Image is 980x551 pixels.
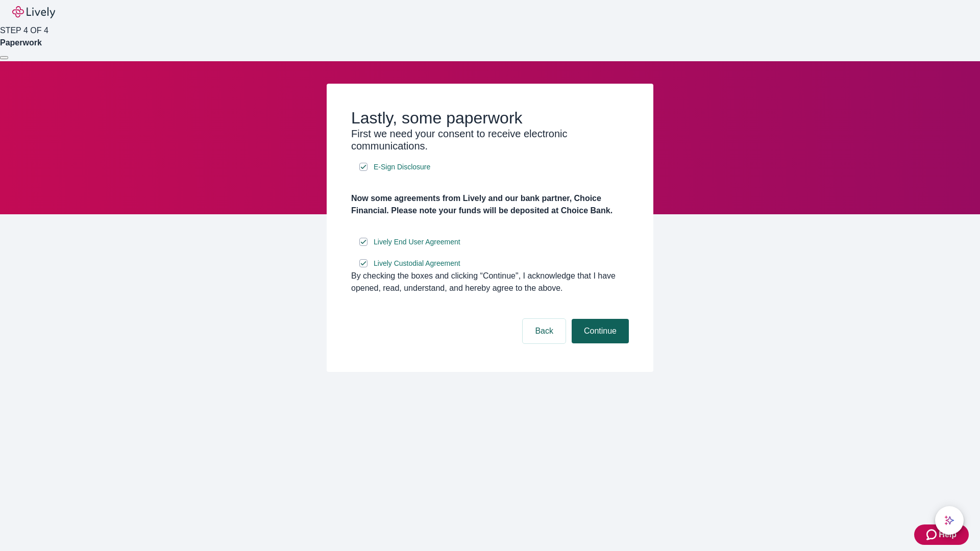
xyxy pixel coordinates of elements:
[374,162,430,172] span: E-Sign Disclosure
[12,6,55,18] img: Lively
[374,258,460,269] span: Lively Custodial Agreement
[572,319,629,343] button: Continue
[939,529,957,541] span: Help
[935,506,964,535] button: chat
[944,515,954,525] svg: Lively AI Assistant
[372,236,462,248] a: e-sign disclosure document
[372,161,432,173] a: e-sign disclosure document
[374,237,460,247] span: Lively End User Agreement
[351,108,629,128] h2: Lastly, some paperwork
[914,524,969,545] button: Zendesk support iconHelp
[926,529,939,541] svg: Zendesk support icon
[372,257,462,270] a: e-sign disclosure document
[523,319,566,343] button: Back
[351,192,629,217] h4: Now some agreements from Lively and our bank partner, Choice Financial. Please note your funds wi...
[351,270,629,294] div: By checking the boxes and clicking “Continue", I acknowledge that I have opened, read, understand...
[351,128,629,152] h3: First we need your consent to receive electronic communications.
